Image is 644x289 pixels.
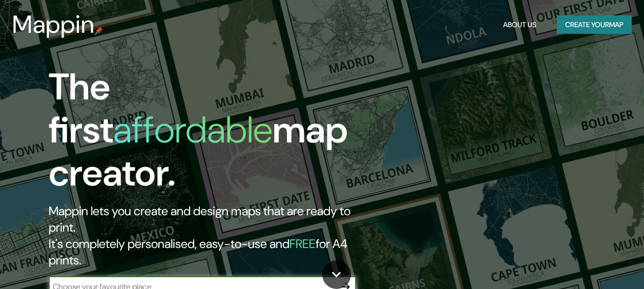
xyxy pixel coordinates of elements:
[49,66,371,203] h1: The first map creator.
[95,27,103,35] img: mappin-pin
[499,15,541,34] button: About Us
[12,10,95,39] h3: Mappin
[49,203,371,269] h2: Mappin lets you create and design maps that are ready to print. It's completely personalised, eas...
[289,236,316,252] h5: FREE
[557,15,632,34] button: Create yourmap
[113,106,273,154] h1: affordable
